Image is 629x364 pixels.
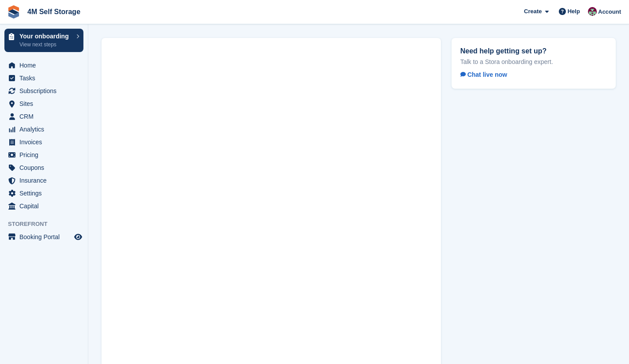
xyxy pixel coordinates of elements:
[4,161,83,174] a: menu
[4,85,83,97] a: menu
[8,220,88,229] span: Storefront
[4,149,83,161] a: menu
[4,200,83,212] a: menu
[19,72,72,84] span: Tasks
[4,123,83,135] a: menu
[4,110,83,123] a: menu
[19,33,72,39] p: Your onboarding
[19,123,72,135] span: Analytics
[19,41,72,49] p: View next steps
[568,7,580,16] span: Help
[460,69,514,80] a: Chat live now
[4,136,83,148] a: menu
[7,5,20,19] img: stora-icon-8386f47178a22dfd0bd8f6a31ec36ba5ce8667c1dd55bd0f319d3a0aa187defe.svg
[19,187,72,199] span: Settings
[4,174,83,187] a: menu
[19,136,72,148] span: Invoices
[73,232,83,242] a: Preview store
[19,98,72,110] span: Sites
[19,231,72,243] span: Booking Portal
[19,110,72,123] span: CRM
[4,231,83,243] a: menu
[588,7,597,16] img: James Philipson
[4,187,83,199] a: menu
[4,98,83,110] a: menu
[19,59,72,71] span: Home
[598,8,621,16] span: Account
[460,58,607,66] p: Talk to a Stora onboarding expert.
[19,149,72,161] span: Pricing
[4,59,83,71] a: menu
[19,85,72,97] span: Subscriptions
[24,4,84,19] a: 4M Self Storage
[4,72,83,84] a: menu
[524,7,542,16] span: Create
[4,29,83,52] a: Your onboarding View next steps
[460,47,607,55] h2: Need help getting set up?
[460,71,507,78] span: Chat live now
[19,174,72,187] span: Insurance
[19,200,72,212] span: Capital
[19,161,72,174] span: Coupons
